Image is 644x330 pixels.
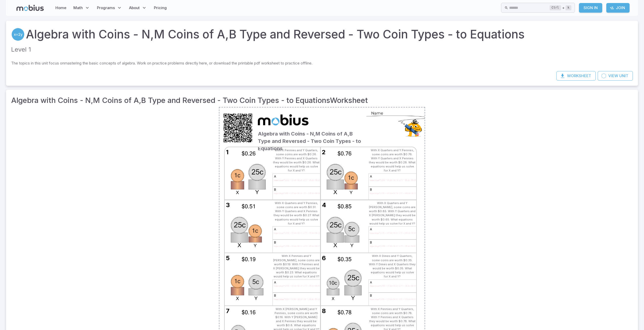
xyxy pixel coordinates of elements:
[370,280,372,285] span: a
[11,60,633,66] p: The topics in this unit focus on mastering the basic concepts of algebra . Work on practice probl...
[370,293,372,298] span: b
[556,71,596,81] button: Worksheet
[369,174,416,186] img: A LaTex expression showing \begin{align*}25X + 1Y &= $0.76\\25Y + 1X &= $0.28
[321,253,368,306] img: An svg image showing a math problem
[73,5,83,11] span: Math
[370,227,372,232] span: a
[273,187,320,200] img: A LaTex expression showing \begin{align*}1X + 25Y &= $0.26\\1Y + 25X &= $0.26
[152,2,168,14] a: Pricing
[598,71,633,81] a: ViewUnit
[369,254,416,279] td: With X Dimes and Y Quarters, some coins are worth $0.35. With Y Dimes and X Quarters they would b...
[322,254,326,262] span: 6
[273,254,320,279] td: With X Pennies and Y [PERSON_NAME], some coins are worth $0.19. With Y Pennies and X [PERSON_NAME...
[370,174,372,179] span: a
[226,306,230,315] span: 7
[274,293,276,298] span: b
[273,174,320,186] img: A LaTex expression showing \begin{align*}25X + 5Y &= $0.26\\25Y + 5X &= $0.30
[369,227,416,239] img: A LaTex expression showing \begin{align*}25X + 10Y &= $0.85\\25Y + 10X &= $0.80
[273,280,320,292] img: A LaTex expression showing \begin{align*}25X + 5Y &= $0.19\\25Y + 5X &= $0.95
[369,240,416,253] img: A LaTex expression showing \begin{align*}25X + 5Y &= $0.85\\25Y + 5X &= $0.65
[274,227,276,232] span: a
[550,5,571,11] div: +
[606,3,630,13] a: Join
[566,5,571,10] kbd: k
[322,148,326,157] span: 2
[579,3,602,13] a: Sign In
[274,187,276,192] span: b
[608,73,618,79] span: View
[369,293,416,306] img: A LaTex expression showing \begin{align*}10X + 25Y &= $0.35\\10Y + 25X &= $0.35
[365,112,429,137] img: NameSemiCircle.png
[369,201,416,226] td: With X Quarters and Y [PERSON_NAME], some coins are worth $0.85. With Y Quarters and X [PERSON_NA...
[370,240,372,245] span: b
[26,26,525,43] a: Algebra with Coins - N,M Coins of A,B Type and Reversed - Two Coin Types - to Equations
[321,200,368,253] img: An svg image showing a math problem
[257,110,363,145] div: Algebra with Coins - N,M Coins of A,B Type and Reversed - Two Coin Types - to Equations
[273,293,320,306] img: A LaTex expression showing \begin{align*}1X + 5Y &= $0.19\\1Y + 5X &= $0.23
[369,280,416,292] img: A LaTex expression showing \begin{align*}25X + 5Y &= $0.35\\25Y + 5X &= $0.30
[273,148,320,173] td: With X Pennies and Y Quarters, some coins are worth $0.26. With Y Pennies and X Quarters they wou...
[273,227,320,239] img: A LaTex expression showing \begin{align*}25X + 5Y &= $0.51\\25Y + 5X &= $0.35
[274,174,276,179] span: a
[321,147,368,200] img: An svg image showing a math problem
[54,2,68,14] a: Home
[322,201,326,209] span: 4
[11,45,633,54] p: Level 1
[225,200,273,253] img: An svg image showing a math problem
[258,112,308,128] img: Mobius Math Academy logo
[273,201,320,226] td: With X Quarters and Y Pennies, some coins are worth $0.51. With Y Quarters and X Pennies they wou...
[273,240,320,253] img: A LaTex expression showing \begin{align*}25X + 1Y &= $0.51\\25Y + 1X &= $0.27
[370,187,372,192] span: b
[97,5,115,11] span: Programs
[550,5,561,10] kbd: Ctrl
[369,148,416,173] td: With X Quarters and Y Pennies, some coins are worth $0.76. With Y Quarters and X Pennies they wou...
[226,148,228,157] span: 1
[369,187,416,200] img: A LaTex expression showing \begin{align*}25X + 10Y &= $0.76\\25Y + 10X &= $0.55
[11,28,25,41] a: Algebra
[274,280,276,285] span: a
[226,201,230,209] span: 3
[129,5,140,11] span: About
[225,147,273,200] img: An svg image showing a math problem
[226,254,230,262] span: 5
[322,306,326,315] span: 8
[619,73,628,79] span: Unit
[225,253,273,306] img: An svg image showing a math problem
[274,240,276,245] span: b
[11,95,633,106] h3: Algebra with Coins - N,M Coins of A,B Type and Reversed - Two Coin Types - to Equations Worksheet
